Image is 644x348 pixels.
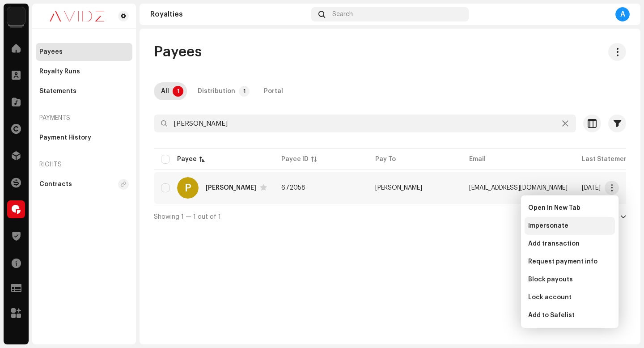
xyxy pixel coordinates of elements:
div: Portal [264,82,283,100]
span: Lock account [528,294,572,301]
re-m-nav-item: Payment History [36,129,132,147]
p-badge: 1 [173,86,183,97]
img: 0c631eef-60b6-411a-a233-6856366a70de [39,11,114,21]
div: P [177,177,199,199]
div: Royalty Runs [39,68,80,75]
span: Showing 1 — 1 out of 1 [154,214,221,220]
p-badge: 1 [239,86,250,97]
span: Rajesh Chauhan [375,185,422,191]
div: Payee [177,155,197,164]
div: All [161,82,169,100]
div: Pragyay Bhakti [206,185,256,191]
span: Open In New Tab [528,204,580,212]
re-m-nav-item: Contracts [36,175,132,193]
span: Search [332,11,353,18]
div: Statements [39,88,76,95]
span: Payees [154,43,202,61]
re-m-nav-item: Payees [36,43,132,61]
div: Distribution [198,82,235,100]
div: Last Statement [582,155,631,164]
div: A [615,7,630,21]
re-a-nav-header: Rights [36,154,132,175]
img: 10d72f0b-d06a-424f-aeaa-9c9f537e57b6 [7,7,25,25]
span: Impersonate [528,222,568,229]
span: 672058 [281,185,305,191]
re-a-nav-header: Payments [36,107,132,129]
re-m-nav-item: Statements [36,82,132,100]
div: Royalties [150,11,308,18]
span: Block payouts [528,276,573,283]
span: Request payment info [528,258,597,265]
input: Search [154,115,576,132]
span: Jun 2025 [582,185,601,191]
span: Add to Safelist [528,312,575,319]
div: Payment History [39,134,91,141]
div: Payee ID [281,155,309,164]
span: Add transaction [528,240,580,247]
re-m-nav-item: Royalty Runs [36,63,132,81]
div: Payees [39,48,63,55]
div: Contracts [39,181,72,188]
span: musicatraju@gmail.com [469,185,568,191]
